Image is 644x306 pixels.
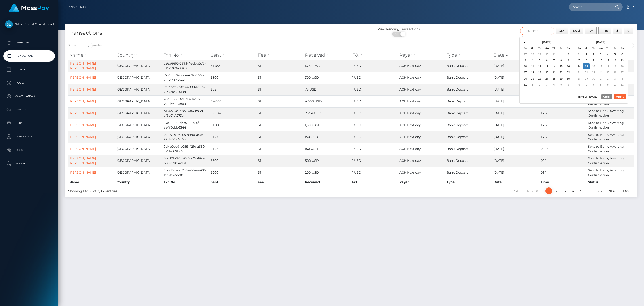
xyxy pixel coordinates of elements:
[611,75,619,82] td: 3
[304,131,351,143] td: 150 USD
[557,63,565,69] td: 15
[557,69,565,75] td: 22
[5,106,53,113] p: Batches
[621,187,633,194] a: Last
[3,144,55,156] a: Taxes
[257,60,304,72] td: $1
[492,72,540,84] td: [DATE]
[611,51,619,57] td: 5
[210,131,257,143] td: $150
[351,84,398,95] td: 1 USD
[399,99,421,103] span: ACH Next day
[529,57,536,63] td: 4
[398,179,445,186] th: Payer
[69,87,96,91] a: [PERSON_NAME]
[210,51,257,60] th: Sent: activate to sort column ascending
[304,167,351,179] td: 200 USD
[69,156,96,165] a: [PERSON_NAME] [PERSON_NAME]
[557,45,565,51] th: Fr
[304,143,351,155] td: 150 USD
[543,63,550,69] td: 13
[597,69,604,75] td: 24
[3,158,55,169] a: Search
[257,155,304,167] td: $1
[627,29,630,32] span: All
[587,131,634,143] td: Sent to Bank, Awaiting Confirmation
[522,57,529,63] td: 3
[163,107,210,119] td: b154b67d-b2c2-4ff4-aa6d-af3b91e1273c
[257,51,304,60] th: Fee: activate to sort column ascending
[492,155,540,167] td: [DATE]
[304,107,351,119] td: 75.94 USD
[553,187,560,194] a: 2
[445,179,493,186] th: Type
[115,84,163,95] td: [GEOGRAPHIC_DATA]
[529,51,536,57] td: 28
[590,57,597,63] td: 9
[69,135,96,139] a: [PERSON_NAME]
[583,63,590,69] td: 15
[585,27,597,34] button: PDF
[68,179,115,186] th: Name
[619,57,626,63] td: 13
[5,39,53,46] p: Dashboard
[163,119,210,131] td: 87d44416-d3c0-411b-bf26-aa4f7dbb6344
[590,45,597,51] th: Tu
[522,69,529,75] td: 17
[399,170,421,175] span: ACH Next day
[257,72,304,84] td: $1
[611,57,619,63] td: 12
[565,45,572,51] th: Sa
[399,75,421,80] span: ACH Next day
[576,69,583,75] td: 21
[65,2,87,12] a: Transactions
[5,20,13,28] img: Silver Social Operations Limited
[5,120,53,127] p: Links
[536,69,543,75] td: 19
[611,45,619,51] th: Fr
[570,27,583,34] button: Excel
[597,63,604,69] td: 17
[522,63,529,69] td: 10
[624,27,633,34] button: All
[210,179,257,186] th: Sent
[163,143,210,155] td: 9d4b0ee9-e085-421c-a650-3a51a3f0f1d7
[543,45,550,51] th: We
[5,53,53,59] p: Transactions
[3,91,55,102] a: Cancellations
[5,93,53,100] p: Cancellations
[115,60,163,72] td: [GEOGRAPHIC_DATA]
[613,27,622,34] button: Column visibility
[445,84,493,95] td: Bank Deposit
[536,45,543,51] th: Tu
[115,131,163,143] td: [GEOGRAPHIC_DATA]
[606,187,619,194] a: Next
[536,63,543,69] td: 12
[583,69,590,75] td: 22
[598,27,611,34] button: Print
[570,187,576,194] a: 4
[351,143,398,155] td: 1 USD
[210,143,257,155] td: $150
[550,57,557,63] td: 7
[210,107,257,119] td: $75.94
[492,60,540,72] td: [DATE]
[619,69,626,75] td: 27
[399,135,421,139] span: ACH Next day
[69,75,96,80] a: [PERSON_NAME]
[583,51,590,57] td: 1
[543,82,550,88] td: 3
[590,63,597,69] td: 16
[115,51,163,60] th: Country: activate to sort column ascending
[536,51,543,57] td: 29
[69,99,96,103] a: [PERSON_NAME]
[115,72,163,84] td: [GEOGRAPHIC_DATA]
[115,155,163,167] td: [GEOGRAPHIC_DATA]
[529,39,565,45] th: [DATE]
[578,187,585,194] a: 5
[257,179,304,186] th: Fee
[583,82,590,88] td: 6
[583,75,590,82] td: 29
[115,107,163,119] td: [GEOGRAPHIC_DATA]
[543,57,550,63] td: 6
